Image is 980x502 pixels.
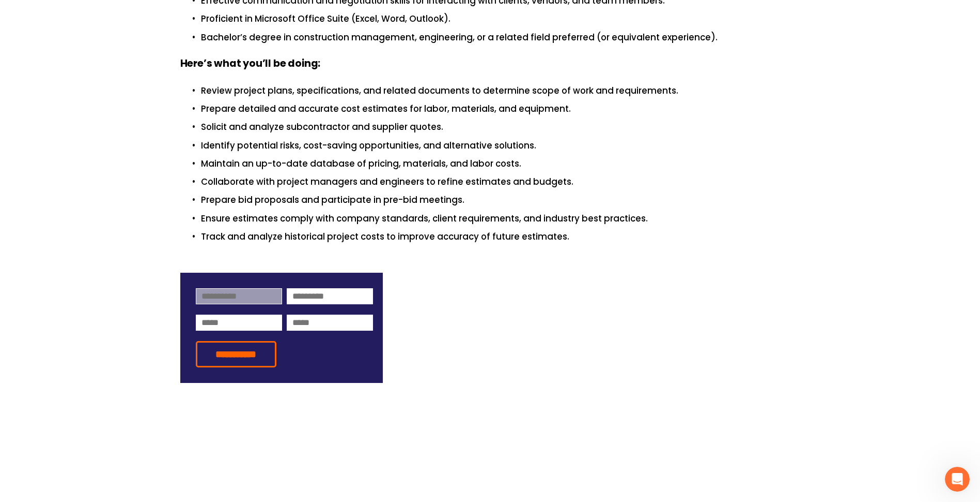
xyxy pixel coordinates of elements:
p: Prepare bid proposals and participate in pre-bid meetings. [201,193,800,207]
p: Maintain an up-to-date database of pricing, materials, and labor costs. [201,157,800,171]
strong: Here’s what you’ll be doing: [180,56,321,73]
p: Review project plans, specifications, and related documents to determine scope of work and requir... [201,84,800,98]
p: Track and analyze historical project costs to improve accuracy of future estimates. [201,230,800,244]
p: Identify potential risks, cost-saving opportunities, and alternative solutions. [201,139,800,153]
iframe: Intercom live chat [945,467,970,492]
p: Ensure estimates comply with company standards, client requirements, and industry best practices. [201,212,800,226]
p: Proficient in Microsoft Office Suite (Excel, Word, Outlook). [201,12,800,26]
p: Prepare detailed and accurate cost estimates for labor, materials, and equipment. [201,102,800,116]
p: Collaborate with project managers and engineers to refine estimates and budgets. [201,175,800,189]
p: Bachelor’s degree in construction management, engineering, or a related field preferred (or equiv... [201,31,800,45]
p: Solicit and analyze subcontractor and supplier quotes. [201,120,800,134]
